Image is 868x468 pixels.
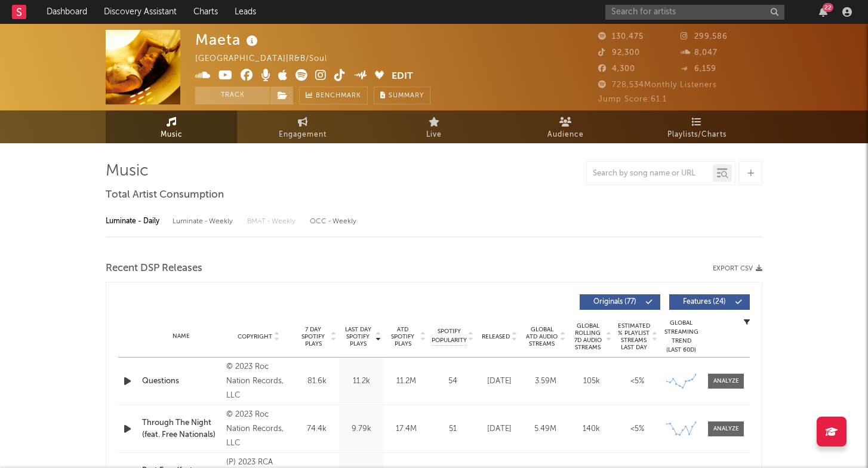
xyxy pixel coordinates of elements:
[237,110,368,143] a: Engagement
[316,89,361,103] span: Benchmark
[571,375,611,387] div: 105k
[479,375,519,387] div: [DATE]
[681,33,728,41] span: 299,586
[389,93,424,99] span: Summary
[392,69,413,84] button: Edit
[580,294,660,310] button: Originals(77)
[226,360,291,403] div: © 2023 Roc Nation Records, LLC
[667,128,727,142] span: Playlists/Charts
[587,169,713,178] input: Search by song name or URL
[142,375,220,387] a: Questions
[342,375,381,387] div: 11.2k
[500,110,631,143] a: Audience
[598,96,667,103] span: Jump Score: 61.1
[299,87,368,104] a: Benchmark
[598,33,644,41] span: 130,475
[819,7,827,17] button: 22
[226,408,291,451] div: © 2023 Roc Nation Records, LLC
[598,81,717,89] span: 728,534 Monthly Listeners
[342,326,374,347] span: Last Day Spotify Plays
[161,128,183,142] span: Music
[631,110,762,143] a: Playlists/Charts
[195,52,341,66] div: [GEOGRAPHIC_DATA] | R&B/Soul
[374,87,430,104] button: Summary
[617,375,657,387] div: <5%
[587,298,642,306] span: Originals ( 77 )
[571,322,604,351] span: Global Rolling 7D Audio Streams
[681,65,716,73] span: 6,159
[142,332,220,341] div: Name
[669,294,750,310] button: Features(24)
[525,375,565,387] div: 3.59M
[432,327,467,345] span: Spotify Popularity
[525,326,558,347] span: Global ATD Audio Streams
[387,375,426,387] div: 11.2M
[547,128,584,142] span: Audience
[479,423,519,435] div: [DATE]
[823,3,833,12] div: 22
[605,5,784,20] input: Search for artists
[297,423,336,435] div: 74.4k
[195,30,261,50] div: Maeta
[368,110,500,143] a: Live
[617,322,650,351] span: Estimated % Playlist Streams Last Day
[279,128,327,142] span: Engagement
[432,375,473,387] div: 54
[713,265,762,272] button: Export CSV
[173,211,235,232] div: Luminate - Weekly
[426,128,442,142] span: Live
[681,49,718,57] span: 8,047
[195,87,270,104] button: Track
[142,417,220,441] a: Through The Night (feat. Free Nationals)
[663,319,699,355] div: Global Streaming Trend (Last 60D)
[525,423,565,435] div: 5.49M
[297,375,336,387] div: 81.6k
[342,423,381,435] div: 9.79k
[598,49,640,57] span: 92,300
[482,333,510,340] span: Released
[677,298,732,306] span: Features ( 24 )
[432,423,473,435] div: 51
[106,188,224,202] span: Total Artist Consumption
[106,261,202,276] span: Recent DSP Releases
[106,211,161,232] div: Luminate - Daily
[238,333,272,340] span: Copyright
[297,326,329,347] span: 7 Day Spotify Plays
[387,326,418,347] span: ATD Spotify Plays
[387,423,426,435] div: 17.4M
[571,423,611,435] div: 140k
[598,65,635,73] span: 4,300
[310,211,358,232] div: OCC - Weekly
[106,110,237,143] a: Music
[617,423,657,435] div: <5%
